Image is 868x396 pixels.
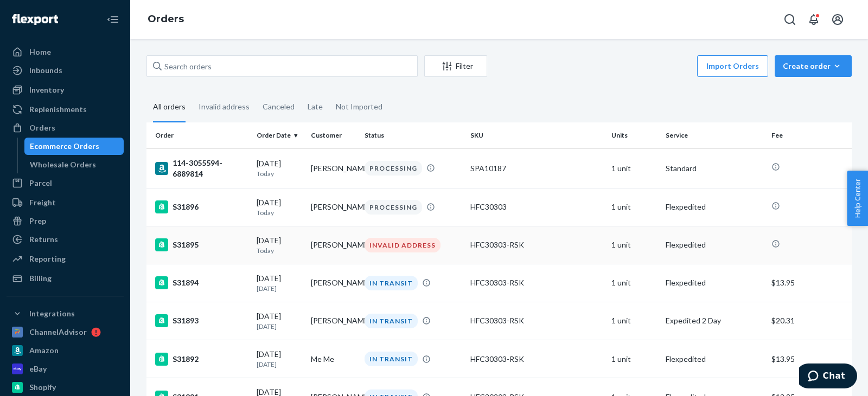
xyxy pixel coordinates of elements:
div: Ecommerce Orders [30,141,99,152]
div: Customer [311,131,356,140]
div: All orders [153,93,186,122]
th: Fee [767,122,852,148]
div: Filter [425,61,487,72]
a: Reporting [7,250,124,268]
td: 1 unit [607,264,661,302]
div: Freight [29,197,56,208]
td: Me Me [307,340,361,378]
div: eBay [29,363,47,374]
a: eBay [7,360,124,378]
a: Replenishments [7,101,124,118]
div: PROCESSING [365,161,422,176]
div: HFC30303-RSK [470,315,603,326]
div: HFC30303 [470,202,603,212]
div: PROCESSING [365,200,422,215]
a: Freight [7,194,124,211]
p: Expedited 2 Day [666,315,763,326]
div: Late [308,93,323,121]
div: Canceled [263,93,295,121]
button: Close Navigation [102,9,124,30]
div: 114-3055594-6889814 [155,158,248,179]
div: Orders [29,122,55,133]
button: Open notifications [803,9,825,30]
p: Today [257,169,302,178]
div: Inventory [29,85,64,95]
div: [DATE] [257,311,302,331]
div: Invalid address [199,93,250,121]
p: [DATE] [257,284,302,293]
td: 1 unit [607,302,661,340]
button: Help Center [847,171,868,226]
a: Orders [7,119,124,137]
div: S31896 [155,200,248,213]
button: Import Orders [697,55,768,77]
p: Today [257,208,302,217]
p: Flexpedited [666,202,763,212]
div: [DATE] [257,197,302,217]
div: S31894 [155,276,248,289]
div: [DATE] [257,349,302,369]
td: [PERSON_NAME] [307,302,361,340]
a: Inventory [7,81,124,99]
ol: breadcrumbs [139,4,193,35]
th: Service [661,122,767,148]
a: Wholesale Orders [24,156,124,173]
div: HFC30303-RSK [470,354,603,365]
div: S31893 [155,314,248,327]
div: HFC30303-RSK [470,277,603,288]
div: Replenishments [29,104,87,115]
div: Wholesale Orders [30,159,96,170]
p: Flexpedited [666,239,763,250]
div: Prep [29,216,46,226]
input: Search orders [146,55,418,77]
div: S31892 [155,353,248,366]
div: IN TRANSIT [365,276,418,290]
a: Shopify [7,379,124,396]
div: Home [29,47,51,57]
div: IN TRANSIT [365,352,418,366]
div: Amazon [29,345,59,356]
div: Reporting [29,254,66,264]
button: Open account menu [827,9,848,30]
td: [PERSON_NAME] [307,226,361,264]
div: S31895 [155,238,248,251]
div: INVALID ADDRESS [365,238,441,252]
td: 1 unit [607,340,661,378]
td: $20.31 [767,302,852,340]
a: Prep [7,212,124,230]
td: 1 unit [607,188,661,226]
div: IN TRANSIT [365,314,418,328]
a: Home [7,43,124,61]
td: [PERSON_NAME] [307,188,361,226]
div: Not Imported [336,93,382,121]
div: Create order [783,61,844,72]
th: SKU [466,122,607,148]
div: Parcel [29,178,52,189]
button: Open Search Box [779,9,801,30]
th: Order [146,122,252,148]
a: Orders [148,13,184,25]
p: Flexpedited [666,354,763,365]
p: Standard [666,163,763,174]
div: SPA10187 [470,163,603,174]
td: 1 unit [607,226,661,264]
p: Today [257,246,302,255]
div: ChannelAdvisor [29,327,87,337]
a: Inbounds [7,62,124,79]
a: Parcel [7,174,124,192]
div: HFC30303-RSK [470,239,603,250]
th: Status [360,122,466,148]
div: Shopify [29,382,56,393]
img: Flexport logo [12,14,58,25]
p: Flexpedited [666,277,763,288]
td: [PERSON_NAME] [307,264,361,302]
th: Units [607,122,661,148]
a: ChannelAdvisor [7,323,124,341]
a: Amazon [7,342,124,359]
td: $13.95 [767,340,852,378]
iframe: Opens a widget where you can chat to one of our agents [799,363,857,391]
td: [PERSON_NAME] [307,148,361,188]
div: Billing [29,273,52,284]
div: [DATE] [257,158,302,178]
td: $13.95 [767,264,852,302]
